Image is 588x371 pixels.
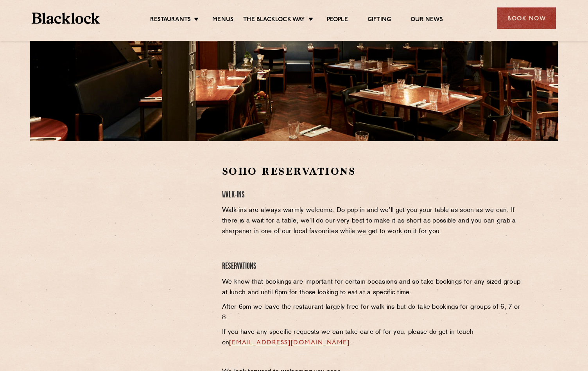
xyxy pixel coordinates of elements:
a: Menus [212,16,233,25]
p: Walk-ins are always warmly welcome. Do pop in and we’ll get you your table as soon as we can. If ... [222,205,522,237]
iframe: To enrich screen reader interactions, please activate Accessibility in Grammarly extension settings [95,165,182,282]
a: The Blacklock Way [243,16,305,25]
img: BL_Textured_Logo-footer-cropped.svg [32,13,100,24]
h4: Walk-Ins [222,190,522,201]
p: After 6pm we leave the restaurant largely free for walk-ins but do take bookings for groups of 6,... [222,302,522,323]
a: Restaurants [150,16,191,25]
div: Book Now [497,7,556,29]
h2: Soho Reservations [222,165,522,178]
a: Gifting [367,16,391,25]
a: Our News [411,16,443,25]
p: If you have any specific requests we can take care of for you, please do get in touch on . [222,327,522,348]
a: [EMAIL_ADDRESS][DOMAIN_NAME] [229,340,350,346]
p: We know that bookings are important for certain occasions and so take bookings for any sized grou... [222,277,522,298]
h4: Reservations [222,261,522,272]
a: People [327,16,348,25]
